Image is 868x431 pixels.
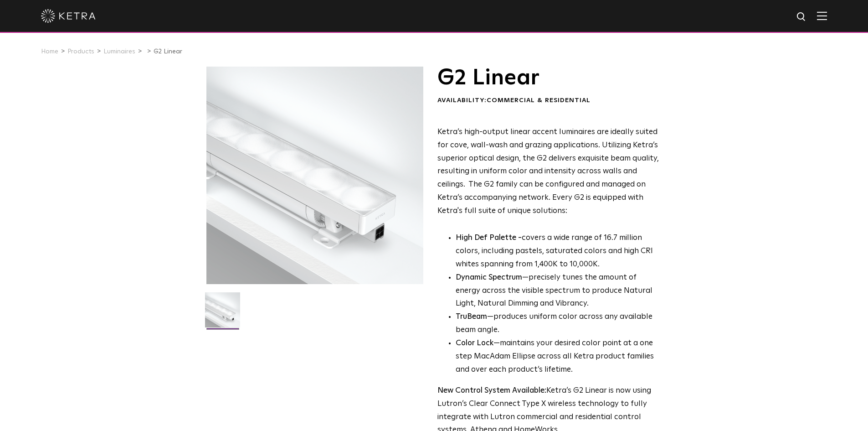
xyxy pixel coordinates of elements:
[456,271,659,311] li: —precisely tunes the amount of energy across the visible spectrum to produce Natural Light, Natur...
[456,311,659,337] li: —produces uniform color across any available beam angle.
[487,97,591,104] span: Commercial & Residential
[456,232,659,271] p: covers a wide range of 16.7 million colors, including pastels, saturated colors and high CRI whit...
[205,292,240,334] img: G2-Linear-2021-Web-Square
[41,9,96,23] img: ketra-logo-2019-white
[817,11,827,20] img: Hamburger%20Nav.svg
[41,48,58,55] a: Home
[437,126,659,218] p: Ketra’s high-output linear accent luminaires are ideally suited for cove, wall-wash and grazing a...
[437,387,546,395] strong: New Control System Available:
[456,313,487,321] strong: TruBeam
[437,67,659,89] h1: G2 Linear
[103,48,135,55] a: Luminaires
[456,337,659,377] li: —maintains your desired color point at a one step MacAdam Ellipse across all Ketra product famili...
[456,339,493,347] strong: Color Lock
[796,11,807,23] img: search icon
[456,234,522,242] strong: High Def Palette -
[456,274,522,281] strong: Dynamic Spectrum
[154,48,182,55] a: G2 Linear
[67,48,94,55] a: Products
[437,96,659,105] div: Availability:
